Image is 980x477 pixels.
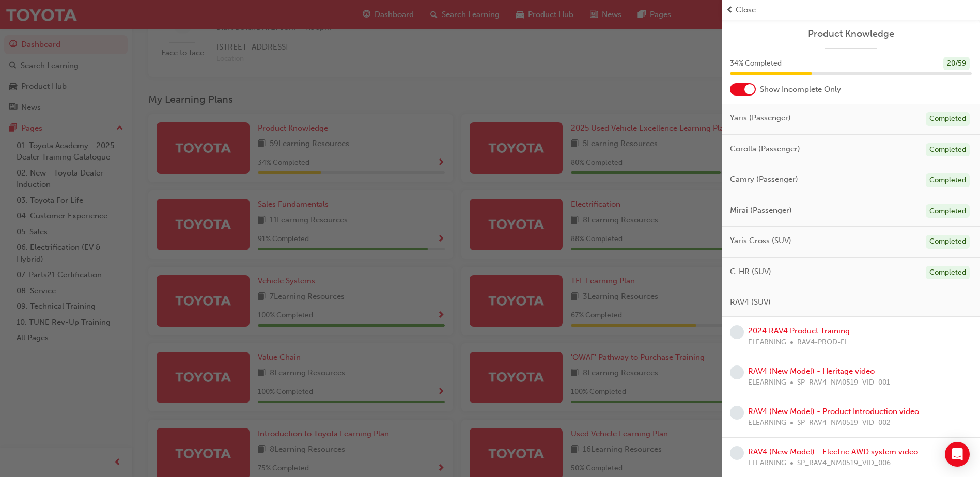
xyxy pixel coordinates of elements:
span: ELEARNING [748,337,786,348]
span: learningRecordVerb_NONE-icon [730,325,744,339]
div: Completed [926,173,970,187]
div: Completed [926,112,970,126]
span: SP_RAV4_NM0519_VID_001 [797,377,890,389]
span: RAV4-PROD-EL [797,337,848,348]
a: Product Knowledge [730,28,972,40]
a: RAV4 (New Model) - Heritage video [748,367,875,376]
span: SP_RAV4_NM0519_VID_002 [797,417,891,429]
span: ELEARNING [748,417,786,429]
span: 34 % Completed [730,58,782,70]
a: RAV4 (New Model) - Electric AWD system video [748,447,918,456]
div: 20 / 59 [943,57,970,71]
span: Mirai (Passenger) [730,204,792,216]
span: Close [736,4,756,16]
a: RAV4 (New Model) - Product Introduction video [748,407,919,416]
span: learningRecordVerb_NONE-icon [730,365,744,379]
span: ELEARNING [748,457,786,469]
span: prev-icon [726,4,734,16]
span: Yaris (Passenger) [730,112,791,124]
div: Completed [926,266,970,280]
span: Camry (Passenger) [730,173,798,185]
span: SP_RAV4_NM0519_VID_006 [797,457,891,469]
span: learningRecordVerb_NONE-icon [730,446,744,460]
span: ELEARNING [748,377,786,389]
button: prev-iconClose [726,4,976,16]
div: Completed [926,204,970,218]
span: learningRecordVerb_NONE-icon [730,406,744,420]
span: C-HR (SUV) [730,266,771,278]
span: Show Incomplete Only [760,84,841,96]
span: Corolla (Passenger) [730,143,800,155]
a: 2024 RAV4 Product Training [748,326,850,336]
span: RAV4 (SUV) [730,296,771,308]
div: Completed [926,143,970,157]
div: Open Intercom Messenger [945,442,970,467]
span: Yaris Cross (SUV) [730,235,791,247]
div: Completed [926,235,970,249]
